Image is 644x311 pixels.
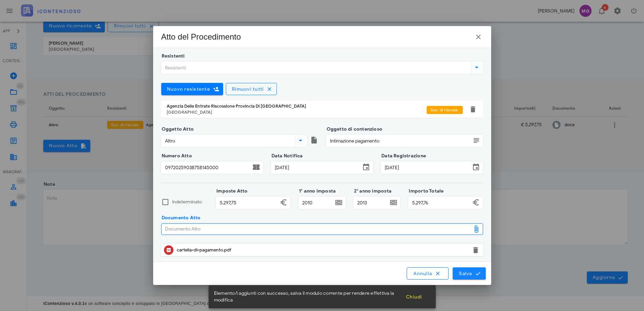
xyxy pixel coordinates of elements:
[325,126,383,133] label: Oggetto di contenzioso
[431,106,459,114] span: Soc. di riscoss.
[327,135,471,147] input: Oggetto di contenzioso
[162,224,471,235] div: Documento Atto
[379,153,426,159] label: Data Registrazione
[172,199,208,205] label: Indeterminato
[269,153,303,159] label: Data Notifica
[472,246,480,254] button: Elimina
[226,83,277,95] button: Rimuovi tutti
[407,188,444,195] label: Importo Totale
[453,267,486,280] button: Salva
[167,104,427,109] div: Agenzia Delle Entrate Riscossione Provincia Di [GEOGRAPHIC_DATA]
[469,105,477,113] button: Elimina
[167,86,210,92] span: Nuovo resistente
[354,197,388,208] input: ####
[214,188,248,195] label: Imposte Atto
[297,188,336,195] label: 1° anno imposta
[407,267,449,280] button: Annulla
[162,162,251,173] input: Numero Atto
[161,83,223,95] button: Nuovo resistente
[409,197,471,208] input: Importo Totale
[162,135,293,147] input: Oggetto Atto
[160,126,194,133] label: Oggetto Atto
[161,31,241,42] div: Atto del Procedimento
[160,153,192,159] label: Numero Atto
[177,245,468,256] div: Clicca per aprire un'anteprima del file o scaricarlo
[216,197,278,208] input: Imposte Atto
[299,197,333,208] input: ####
[164,245,173,255] button: Clicca per aprire un'anteprima del file o scaricarlo
[167,110,427,115] div: [GEOGRAPHIC_DATA]
[232,86,264,92] span: Rimuovi tutti
[413,270,442,276] span: Annulla
[160,215,201,221] label: Documento Atto
[160,53,185,60] label: Resistenti
[177,247,468,253] div: cartella-di-pagamento.pdf
[162,62,470,73] input: Resistenti
[459,270,480,276] span: Salva
[352,188,391,195] label: 2° anno imposta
